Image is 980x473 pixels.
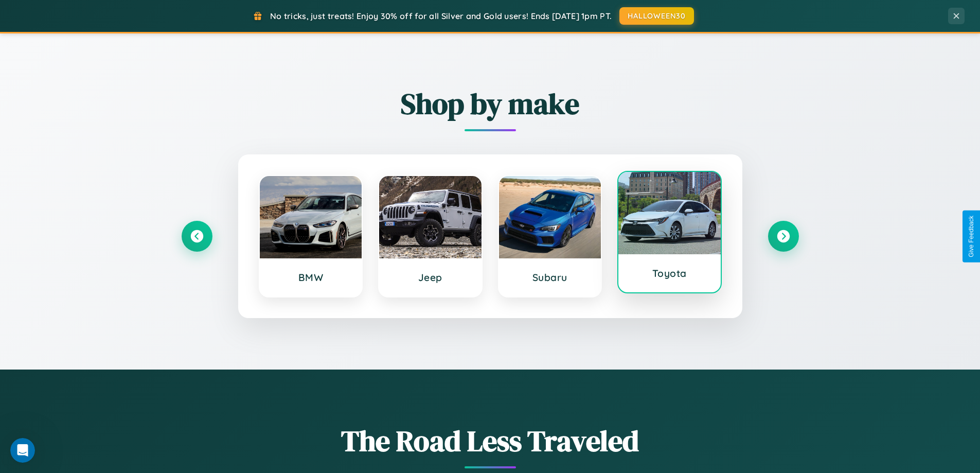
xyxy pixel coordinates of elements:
div: Give Feedback [968,216,975,257]
h3: Toyota [629,267,710,279]
button: HALLOWEEN30 [619,7,694,25]
iframe: Intercom live chat [10,438,35,463]
h3: BMW [270,271,352,284]
h3: Jeep [389,271,471,284]
h2: Shop by make [182,84,799,124]
h3: Subaru [509,271,591,284]
span: No tricks, just treats! Enjoy 30% off for all Silver and Gold users! Ends [DATE] 1pm PT. [270,11,612,21]
h1: The Road Less Traveled [182,421,799,461]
